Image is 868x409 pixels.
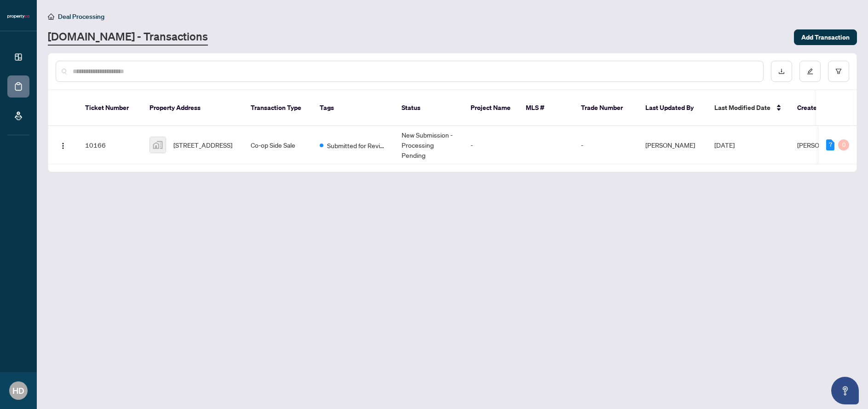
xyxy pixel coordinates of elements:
td: 10166 [78,126,142,164]
th: Property Address [142,90,243,126]
th: Status [394,90,463,126]
span: Deal Processing [58,12,104,21]
th: Created By [790,90,845,126]
td: - [463,126,518,164]
button: filter [828,61,849,82]
span: Submitted for Review [327,140,387,150]
th: Last Modified Date [707,90,790,126]
span: Add Transaction [801,30,850,45]
img: logo [7,14,29,19]
span: Last Modified Date [714,103,770,113]
span: [STREET_ADDRESS] [173,140,232,150]
span: filter [835,68,842,75]
th: Last Updated By [638,90,707,126]
span: home [48,13,54,20]
img: Logo [59,142,67,150]
div: 7 [826,139,834,150]
th: Project Name [463,90,518,126]
td: New Submission - Processing Pending [394,126,463,164]
span: edit [807,68,813,75]
button: Open asap [831,377,859,404]
button: Add Transaction [794,29,857,45]
button: Logo [56,138,70,152]
th: Transaction Type [243,90,312,126]
span: [PERSON_NAME] [797,141,847,149]
div: 0 [838,139,849,150]
span: download [778,68,785,75]
a: [DOMAIN_NAME] - Transactions [48,29,208,46]
td: - [574,126,638,164]
span: HD [12,384,24,397]
td: Co-op Side Sale [243,126,312,164]
button: edit [799,61,821,82]
button: download [771,61,792,82]
th: Tags [312,90,394,126]
span: [DATE] [714,141,735,149]
th: Trade Number [574,90,638,126]
img: thumbnail-img [150,137,166,153]
th: Ticket Number [78,90,142,126]
td: [PERSON_NAME] [638,126,707,164]
th: MLS # [518,90,574,126]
